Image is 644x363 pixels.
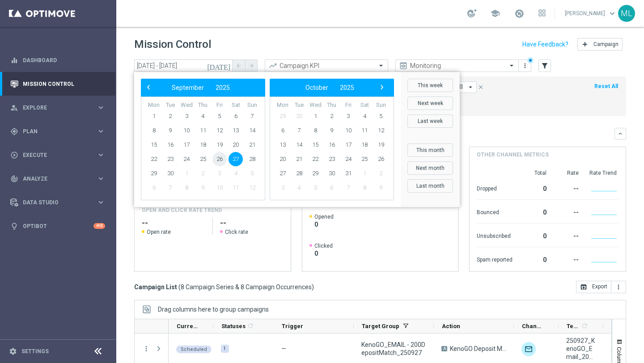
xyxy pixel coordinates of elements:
[23,48,105,72] a: Dashboard
[179,166,194,181] span: 1
[10,152,106,159] div: play_circle_outline Execute keyboard_arrow_right
[466,83,475,91] i: arrow_drop_down
[229,123,243,138] span: 13
[312,283,314,291] span: )
[282,323,303,329] span: Trigger
[163,181,178,195] span: 7
[407,114,453,128] button: Last week
[163,109,178,123] span: 2
[221,345,229,353] div: 1
[374,123,388,138] span: 12
[407,161,453,175] button: Next month
[589,169,619,177] div: Rate Trend
[23,176,97,181] span: Analyze
[229,152,243,166] span: 27
[245,152,259,166] span: 28
[340,101,356,109] th: weekday
[407,79,453,92] button: This week
[557,204,579,219] div: --
[374,152,388,166] span: 26
[23,105,97,110] span: Explore
[356,101,373,109] th: weekday
[580,283,587,291] i: open_in_browser
[181,283,312,291] span: 8 Campaign Series & 8 Campaign Occurrences
[147,166,161,181] span: 29
[521,62,529,69] i: more_vert
[325,123,339,138] span: 9
[564,7,618,20] a: [PERSON_NAME]keyboard_arrow_down
[541,62,549,70] i: filter_alt
[10,57,106,64] button: equalizer Dashboard
[212,166,227,181] span: 3
[179,109,194,123] span: 3
[477,204,513,219] div: Bounced
[292,181,306,195] span: 4
[477,82,485,92] button: close
[576,283,626,290] multiple-options-button: Export to CSV
[292,123,306,138] span: 7
[618,5,635,22] div: ML
[374,109,388,123] span: 5
[206,59,233,73] button: [DATE]
[325,181,339,195] span: 6
[23,200,97,205] span: Data Studio
[521,60,530,71] button: more_vert
[212,123,227,138] span: 12
[163,152,178,166] span: 23
[23,72,105,96] a: Mission Control
[341,138,356,152] span: 17
[615,283,622,291] i: more_vert
[245,181,259,195] span: 12
[142,345,150,353] i: more_vert
[245,138,259,152] span: 21
[10,56,18,64] i: equalizer
[248,63,254,69] i: arrow_forward
[557,252,579,266] div: --
[229,109,243,123] span: 6
[527,57,534,63] div: There are unsaved changes
[9,347,17,355] i: settings
[97,198,105,207] i: keyboard_arrow_right
[557,181,579,195] div: --
[23,129,97,134] span: Plan
[477,151,549,159] h4: Other channel metrics
[177,323,198,329] span: Current Status
[275,109,290,123] span: 29
[163,138,178,152] span: 16
[196,152,210,166] span: 25
[614,128,626,139] button: keyboard_arrow_down
[225,228,248,236] span: Click rate
[246,321,254,331] span: Calculate column
[245,123,259,138] span: 14
[196,181,210,195] span: 9
[557,169,579,177] div: Rate
[10,128,106,135] button: gps_fixed Plan keyboard_arrow_right
[334,82,360,93] button: 2025
[376,82,387,93] button: ›
[376,81,388,93] span: ›
[211,101,228,109] th: weekday
[477,181,513,195] div: Dropped
[374,166,388,181] span: 2
[10,72,105,96] div: Mission Control
[341,166,356,181] span: 31
[275,152,290,166] span: 20
[275,123,290,138] span: 6
[196,123,210,138] span: 11
[374,138,388,152] span: 19
[10,223,106,230] div: lightbulb Optibot +10
[521,342,536,356] img: Optimail
[10,199,106,206] button: Data Studio keyboard_arrow_right
[593,41,619,47] span: Campaign
[275,101,291,109] th: weekday
[146,101,162,109] th: weekday
[10,80,106,88] button: Mission Control
[196,166,210,181] span: 2
[147,152,161,166] span: 22
[275,181,290,195] span: 3
[340,84,354,91] span: 2025
[292,152,306,166] span: 21
[10,214,105,238] div: Optibot
[477,252,513,266] div: Spam reported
